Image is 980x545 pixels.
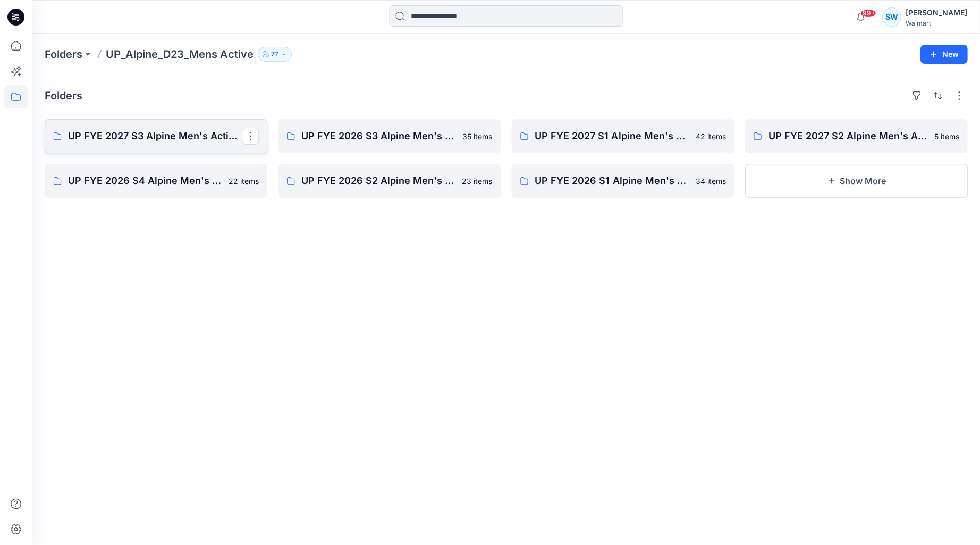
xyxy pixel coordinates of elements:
p: 22 items [229,175,259,187]
h4: Folders [45,89,82,102]
p: UP FYE 2026 S3 Alpine Men's Active Alpine [301,129,456,144]
div: [PERSON_NAME] [905,6,967,19]
p: UP FYE 2027 S1 Alpine Men's Active Alpine [535,129,689,144]
p: 34 items [695,175,725,187]
p: UP_Alpine_D23_Mens Active [106,47,254,62]
a: UP FYE 2027 S3 Alpine Men's Active Alpine [45,119,267,153]
div: SW [882,7,901,27]
p: 42 items [695,131,725,142]
p: 5 items [934,131,959,142]
a: UP FYE 2026 S2 Alpine Men's Active Alpine23 items [278,164,501,198]
p: 35 items [462,131,492,142]
button: 77 [258,47,292,62]
a: UP FYE 2026 S1 Alpine Men's Active Alpine34 items [511,164,734,198]
button: New [920,45,967,64]
a: Folders [45,47,82,62]
p: 23 items [462,175,492,187]
p: UP FYE 2026 S1 Alpine Men's Active Alpine [535,173,689,188]
a: UP FYE 2026 S3 Alpine Men's Active Alpine35 items [278,119,501,153]
span: 99+ [860,9,876,18]
p: UP FYE 2027 S3 Alpine Men's Active Alpine [68,129,242,144]
p: UP FYE 2026 S2 Alpine Men's Active Alpine [301,173,455,188]
p: UP FYE 2026 S4 Alpine Men's Active Alpine [68,173,222,188]
p: UP FYE 2027 S2 Alpine Men's Active Alpine [768,129,927,144]
a: UP FYE 2027 S2 Alpine Men's Active Alpine5 items [745,119,967,153]
a: UP FYE 2026 S4 Alpine Men's Active Alpine22 items [45,164,267,198]
div: Walmart [905,19,967,27]
a: UP FYE 2027 S1 Alpine Men's Active Alpine42 items [511,119,734,153]
p: 77 [271,48,278,60]
button: Show More [745,164,967,198]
